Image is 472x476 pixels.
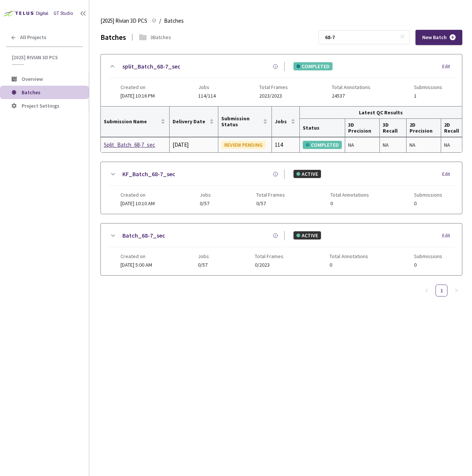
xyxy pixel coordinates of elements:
span: 0/57 [256,201,285,206]
th: Delivery Date [170,107,219,137]
span: Jobs [200,192,211,198]
div: 114 [275,140,296,149]
div: NA [383,141,404,149]
span: 0/57 [198,262,209,268]
span: All Projects [20,34,46,41]
span: 0 [414,201,442,206]
span: Batches [22,89,41,96]
span: [2025] Rivian 3D PCS [12,54,78,61]
span: New Batch [422,34,447,41]
span: 0 [330,201,369,206]
span: Created on [121,84,155,90]
div: KF_Batch_68-7_secACTIVEEditCreated on[DATE] 10:10 AMJobs0/57Total Frames0/57Total Annotations0Sub... [101,162,462,214]
div: Edit [442,171,455,178]
button: right [450,285,462,296]
li: Previous Page [421,285,433,296]
span: Total Frames [259,84,288,90]
span: 114/114 [198,93,216,99]
span: 2023/2023 [259,93,288,99]
span: Jobs [198,84,216,90]
span: Total Annotations [330,253,368,259]
th: 3D Precision [345,119,380,137]
span: Created on [121,192,155,198]
div: 3 Batches [150,34,171,41]
div: NA [348,141,376,149]
span: Created on [121,253,152,259]
span: Overview [22,76,43,82]
span: left [424,288,429,293]
div: Batch_68-7_secACTIVEEditCreated on[DATE] 5:00 AMJobs0/57Total Frames0/2023Total Annotations0Submi... [101,223,462,275]
a: KF_Batch_68-7_sec [122,169,175,179]
a: Split_Batch_68-7_sec [104,140,166,149]
th: Jobs [272,107,300,137]
div: REVIEW PENDING [221,141,266,149]
span: [2025] Rivian 3D PCS [100,16,147,25]
span: Delivery Date [173,118,208,124]
span: Total Frames [256,192,285,198]
th: Submission Status [218,107,272,137]
span: [DATE] 5:00 AM [121,261,152,268]
div: COMPLETED [293,62,333,70]
span: [DATE] 10:10 AM [121,200,155,207]
a: 1 [436,285,447,296]
th: 2D Recall [441,119,462,137]
th: 2D Precision [407,119,441,137]
span: Total Annotations [330,192,369,198]
button: left [421,285,433,296]
div: Edit [442,63,455,70]
th: 3D Recall [380,119,407,137]
span: right [454,288,459,293]
span: [DATE] 10:16 PM [121,92,155,99]
span: Project Settings [22,102,60,109]
span: Jobs [198,253,209,259]
div: ACTIVE [293,231,321,239]
th: Latest QC Results [300,107,462,119]
div: NA [444,141,459,149]
div: Edit [442,232,455,239]
a: Batch_68-7_sec [122,231,165,240]
li: Next Page [450,285,462,296]
span: 0 [414,262,442,268]
li: 1 [436,285,447,296]
input: Search [321,31,400,44]
span: Submission Status [221,115,261,127]
span: Submissions [414,192,442,198]
div: [DATE] [173,140,215,149]
span: Submissions [414,253,442,259]
th: Submission Name [101,107,170,137]
span: Total Frames [255,253,283,259]
a: split_Batch_68-7_sec [122,62,180,71]
div: GT Studio [54,10,73,17]
span: 0/2023 [255,262,283,268]
div: Batches [100,32,126,43]
div: split_Batch_68-7_secCOMPLETEDEditCreated on[DATE] 10:16 PMJobs114/114Total Frames2023/2023Total A... [101,54,462,106]
span: Total Annotations [332,84,370,90]
div: ACTIVE [293,170,321,178]
span: Submissions [414,84,442,90]
span: 0 [330,262,368,268]
span: Batches [164,16,184,25]
div: NA [410,141,438,149]
span: 0/57 [200,201,211,206]
span: Jobs [275,118,289,124]
span: 1 [414,93,442,99]
div: COMPLETED [303,141,342,149]
span: Submission Name [104,118,159,124]
th: Status [300,119,345,137]
li: / [159,16,161,25]
span: 24537 [332,93,370,99]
